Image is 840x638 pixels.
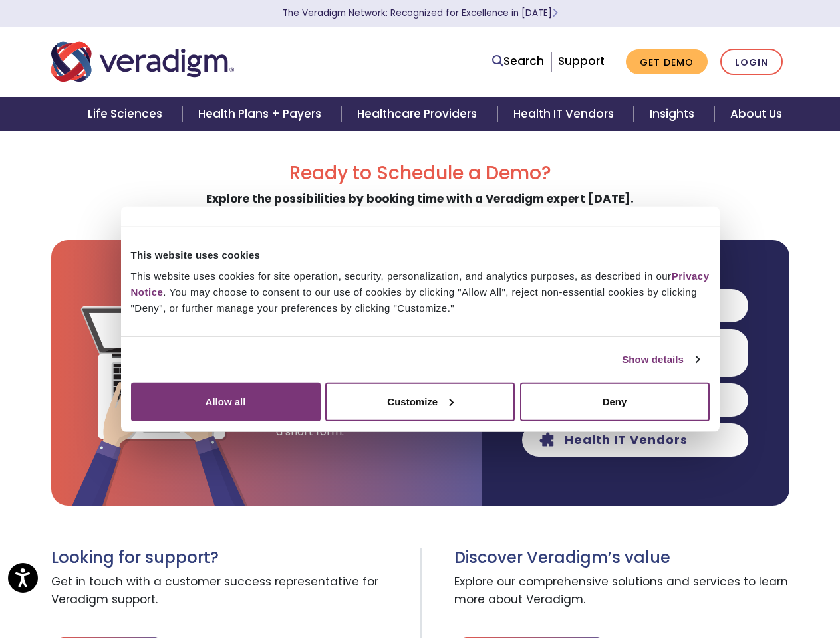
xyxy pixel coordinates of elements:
button: Deny [520,382,710,421]
div: This website uses cookies [131,247,710,263]
a: Health Plans + Payers [182,97,341,131]
button: Allow all [131,382,321,421]
a: Health IT Vendors [497,97,634,131]
a: Privacy Notice [131,270,710,297]
span: Explore our comprehensive solutions and services to learn more about Veradigm. [454,568,789,615]
a: About Us [714,97,798,131]
a: Login [720,49,783,76]
h3: Discover Veradigm’s value [454,548,789,568]
a: Show details [622,352,699,368]
a: Healthcare Providers [341,97,497,131]
strong: Explore the possibilities by booking time with a Veradigm expert [DATE]. [206,191,634,207]
span: Learn More [552,7,558,19]
h3: Looking for support? [51,548,410,568]
a: Life Sciences [72,97,182,131]
h2: Ready to Schedule a Demo? [51,162,789,185]
a: Support [558,53,605,69]
img: Veradigm logo [51,40,234,84]
span: Get in touch with a customer success representative for Veradigm support. [51,568,410,615]
a: Search [492,53,544,70]
a: Get Demo [626,49,708,75]
div: This website uses cookies for site operation, security, personalization, and analytics purposes, ... [131,268,710,316]
button: Customize [325,382,515,421]
a: Insights [634,97,714,131]
a: The Veradigm Network: Recognized for Excellence in [DATE]Learn More [283,7,558,19]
